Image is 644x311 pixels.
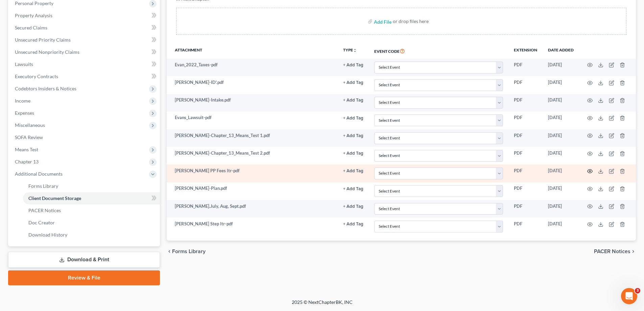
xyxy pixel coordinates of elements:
span: Expenses [15,110,34,116]
a: + Add Tag [343,168,363,174]
td: Evan_2022_Taxes-pdf [167,59,338,76]
td: [PERSON_NAME] Step ltr-pdf [167,218,338,235]
td: [DATE] [543,218,579,235]
a: + Add Tag [343,185,363,192]
button: + Add Tag [343,134,363,138]
i: chevron_right [630,249,636,254]
a: + Add Tag [343,150,363,156]
td: [DATE] [543,112,579,129]
a: Download & Print [8,252,160,268]
a: Review & File [8,270,160,285]
i: chevron_left [167,249,172,254]
td: [PERSON_NAME]-Chapter_13_Means_Test 1.pdf [167,129,338,147]
td: PDF [508,76,543,94]
td: [PERSON_NAME].July, Aug, Sept.pdf [167,200,338,218]
a: Client Document Storage [23,192,160,204]
span: Forms Library [172,249,206,254]
span: Codebtors Insiders & Notices [15,86,76,91]
span: 3 [635,288,640,293]
td: PDF [508,112,543,129]
button: chevron_left Forms Library [167,249,206,254]
a: Doc Creator [23,217,160,229]
td: [PERSON_NAME]-ID'.pdf [167,76,338,94]
a: SOFA Review [9,131,160,143]
td: PDF [508,200,543,218]
td: [DATE] [543,164,579,182]
span: Additional Documents [15,171,63,177]
span: Download History [28,232,67,238]
a: Lawsuits [9,58,160,70]
td: [DATE] [543,129,579,147]
span: Forms Library [28,183,58,189]
a: Secured Claims [9,22,160,34]
a: Executory Contracts [9,70,160,83]
a: + Add Tag [343,132,363,139]
td: PDF [508,129,543,147]
a: Unsecured Nonpriority Claims [9,46,160,58]
i: unfold_more [353,48,357,52]
span: Miscellaneous [15,122,45,128]
button: + Add Tag [343,98,363,103]
td: [DATE] [543,200,579,218]
iframe: Intercom live chat [621,288,637,304]
span: Client Document Storage [28,195,81,201]
td: [DATE] [543,182,579,200]
button: + Add Tag [343,204,363,209]
a: Forms Library [23,180,160,192]
td: PDF [508,94,543,112]
a: Property Analysis [9,9,160,22]
td: [DATE] [543,59,579,76]
td: [PERSON_NAME]-Plan.pdf [167,182,338,200]
span: Chapter 13 [15,159,39,164]
span: PACER Notices [28,207,61,213]
td: [PERSON_NAME] PP Fees ltr-pdf [167,164,338,182]
span: Means Test [15,147,38,152]
span: SOFA Review [15,134,43,140]
span: Lawsuits [15,61,33,67]
button: TYPEunfold_more [343,48,357,52]
a: Download History [23,229,160,241]
td: [DATE] [543,147,579,164]
button: + Add Tag [343,187,363,191]
a: PACER Notices [23,204,160,217]
th: Extension [508,43,543,59]
span: Personal Property [15,0,53,6]
span: PACER Notices [594,249,630,254]
td: Evans_Lawsuit-pdf [167,112,338,129]
th: Event Code [369,43,508,59]
td: PDF [508,147,543,164]
span: Unsecured Priority Claims [15,37,71,43]
td: PDF [508,59,543,76]
td: [PERSON_NAME]-Chapter_13_Means_Test 2.pdf [167,147,338,164]
th: Attachment [167,43,338,59]
td: [PERSON_NAME]-Intake.pdf [167,94,338,112]
button: + Add Tag [343,63,363,67]
button: + Add Tag [343,169,363,173]
button: + Add Tag [343,81,363,85]
span: Property Analysis [15,13,52,18]
a: + Add Tag [343,203,363,209]
span: Income [15,98,30,104]
a: + Add Tag [343,79,363,86]
td: PDF [508,182,543,200]
a: + Add Tag [343,221,363,227]
span: Executory Contracts [15,73,58,79]
button: + Add Tag [343,222,363,226]
td: [DATE] [543,76,579,94]
button: + Add Tag [343,116,363,120]
td: PDF [508,218,543,235]
a: + Add Tag [343,62,363,68]
button: PACER Notices chevron_right [594,249,636,254]
span: Secured Claims [15,25,47,30]
td: PDF [508,164,543,182]
button: + Add Tag [343,151,363,156]
span: Unsecured Nonpriority Claims [15,49,79,55]
a: + Add Tag [343,114,363,121]
div: or drop files here [393,18,429,25]
span: Doc Creator [28,220,55,225]
th: Date added [543,43,579,59]
a: + Add Tag [343,97,363,103]
div: 2025 © NextChapterBK, INC [129,299,515,311]
a: Unsecured Priority Claims [9,34,160,46]
td: [DATE] [543,94,579,112]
